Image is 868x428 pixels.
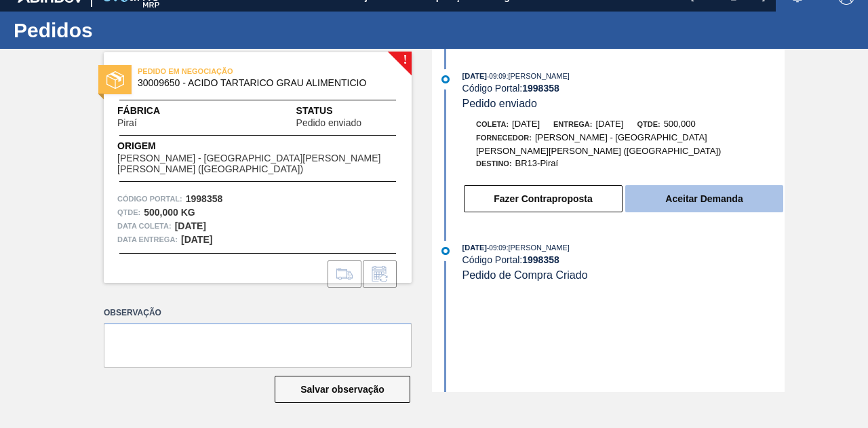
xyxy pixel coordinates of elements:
span: PEDIDO EM NEGOCIAÇÃO [138,64,328,78]
span: Qtde: [637,120,660,128]
span: : [PERSON_NAME] [506,72,570,80]
div: Código Portal: [462,83,785,94]
span: Fábrica [117,104,180,118]
div: Código Portal: [462,254,785,265]
strong: 1998358 [522,83,559,94]
span: [PERSON_NAME] - [GEOGRAPHIC_DATA][PERSON_NAME][PERSON_NAME] ([GEOGRAPHIC_DATA]) [476,132,721,156]
span: Entrega: [553,120,592,128]
span: Pedido enviado [296,118,362,128]
strong: [DATE] [175,220,206,231]
h1: Pedidos [14,22,254,38]
span: Data entrega: [117,233,178,246]
span: Qtde : [117,206,140,219]
span: Piraí [117,118,137,128]
div: Ir para Composição de Carga [328,260,361,288]
span: BR13-Piraí [515,158,559,168]
span: Origem [117,139,398,153]
span: [PERSON_NAME] - [GEOGRAPHIC_DATA][PERSON_NAME][PERSON_NAME] ([GEOGRAPHIC_DATA]) [117,153,398,174]
span: Coleta: [476,120,509,128]
button: Aceitar Demanda [625,185,783,212]
button: Salvar observação [275,376,410,403]
span: Código Portal: [117,192,182,206]
strong: [DATE] [181,234,212,245]
img: atual [441,75,450,83]
span: : [PERSON_NAME] [506,244,570,252]
span: Status [296,104,398,118]
span: Fornecedor: [476,134,532,142]
img: status [106,71,124,89]
span: - 09:09 [487,244,506,252]
span: 500,000 [664,119,696,129]
span: 30009650 - ACIDO TARTARICO GRAU ALIMENTICIO [138,78,384,88]
span: Pedido de Compra Criado [462,269,588,281]
strong: 1998358 [522,254,559,265]
img: atual [441,247,450,255]
strong: 500,000 KG [144,207,195,218]
label: Observação [104,303,412,323]
div: Informar alteração no pedido [363,260,397,288]
span: [DATE] [462,72,487,80]
span: [DATE] [595,119,623,129]
strong: 1998358 [186,193,223,204]
span: Data coleta: [117,219,172,233]
span: Pedido enviado [462,98,537,109]
span: Destino: [476,159,512,168]
button: Fazer Contraproposta [464,185,623,212]
span: [DATE] [512,119,540,129]
span: - 09:09 [487,73,506,80]
span: [DATE] [462,244,487,252]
